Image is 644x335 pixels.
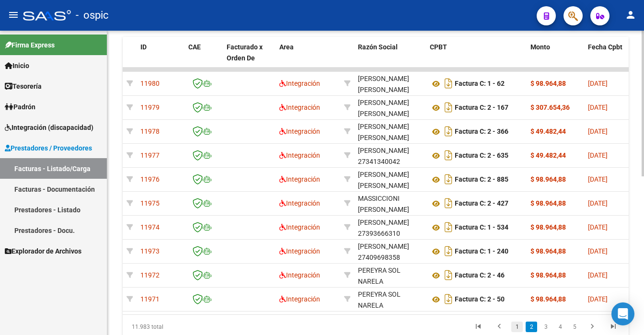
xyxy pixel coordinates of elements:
[442,219,455,235] i: Descargar documento
[358,43,398,51] span: Razón Social
[279,247,320,255] span: Integración
[279,223,320,231] span: Integración
[140,43,147,51] span: ID
[140,295,160,303] span: 11971
[455,176,508,184] strong: Factura C: 2 - 885
[588,151,608,159] span: [DATE]
[442,172,455,187] i: Descargar documento
[469,322,487,332] a: go to first page
[442,76,455,91] i: Descargar documento
[5,143,92,153] span: Prestadores / Proveedores
[358,169,422,191] div: [PERSON_NAME] [PERSON_NAME]
[625,9,636,21] mat-icon: person
[455,224,508,231] strong: Factura C: 1 - 534
[611,302,634,325] div: Open Intercom Messenger
[227,43,263,62] span: Facturado x Orden De
[442,124,455,139] i: Descargar documento
[279,295,320,303] span: Integración
[223,37,276,79] datatable-header-cell: Facturado x Orden De
[455,152,508,160] strong: Factura C: 2 - 635
[358,73,422,93] div: 23237629884
[279,151,320,159] span: Integración
[588,223,608,231] span: [DATE]
[358,289,422,309] div: 27403610785
[358,193,422,215] div: MASSICCIONI [PERSON_NAME]
[588,271,608,279] span: [DATE]
[567,319,582,335] li: page 5
[358,145,409,156] div: [PERSON_NAME]
[510,319,524,335] li: page 1
[455,128,508,136] strong: Factura C: 2 - 366
[279,175,320,183] span: Integración
[5,246,81,256] span: Explorador de Archivos
[442,291,455,307] i: Descargar documento
[530,247,566,255] strong: $ 98.964,88
[184,37,223,79] datatable-header-cell: CAE
[279,104,320,111] span: Integración
[140,151,160,159] span: 11977
[442,148,455,163] i: Descargar documento
[588,199,608,207] span: [DATE]
[358,97,422,117] div: 27357512021
[455,104,508,112] strong: Factura C: 2 - 167
[530,43,550,51] span: Monto
[5,102,35,112] span: Padrón
[455,80,505,88] strong: Factura C: 1 - 62
[358,169,422,189] div: 27201417509
[530,175,566,183] strong: $ 98.964,88
[588,175,608,183] span: [DATE]
[279,80,320,87] span: Integración
[358,241,422,261] div: 27409698358
[530,295,566,303] strong: $ 98.964,88
[358,97,422,119] div: [PERSON_NAME] [PERSON_NAME]
[279,199,320,207] span: Integración
[5,60,29,71] span: Inicio
[358,121,422,141] div: 27346022227
[430,43,447,51] span: CPBT
[140,104,160,111] span: 11979
[279,127,320,135] span: Integración
[354,37,426,79] datatable-header-cell: Razón Social
[140,223,160,231] span: 11974
[358,145,422,165] div: 27341340042
[527,37,584,79] datatable-header-cell: Monto
[569,322,580,332] a: 5
[530,104,570,111] strong: $ 307.654,36
[276,37,340,79] datatable-header-cell: Area
[553,319,567,335] li: page 4
[588,295,608,303] span: [DATE]
[358,265,422,287] div: PEREYRA SOL NARELA
[554,322,566,332] a: 4
[140,127,160,135] span: 11978
[526,322,537,332] a: 2
[5,40,55,50] span: Firma Express
[358,289,422,311] div: PEREYRA SOL NARELA
[455,296,505,303] strong: Factura C: 2 - 50
[8,9,19,21] mat-icon: menu
[140,271,160,279] span: 11972
[358,265,422,285] div: 27403610785
[511,322,523,332] a: 1
[540,322,552,332] a: 3
[279,271,320,279] span: Integración
[588,80,608,87] span: [DATE]
[140,199,160,207] span: 11975
[442,196,455,211] i: Descargar documento
[5,122,93,133] span: Integración (discapacidad)
[524,319,539,335] li: page 2
[455,272,505,279] strong: Factura C: 2 - 46
[455,248,508,255] strong: Factura C: 1 - 240
[358,73,422,95] div: [PERSON_NAME] [PERSON_NAME]
[426,37,527,79] datatable-header-cell: CPBT
[358,241,409,252] div: [PERSON_NAME]
[358,121,422,154] div: [PERSON_NAME] [PERSON_NAME] [PERSON_NAME]
[588,104,608,111] span: [DATE]
[588,43,622,51] span: Fecha Cpbt
[140,247,160,255] span: 11973
[530,151,566,159] strong: $ 49.482,44
[584,37,627,79] datatable-header-cell: Fecha Cpbt
[604,322,622,332] a: go to last page
[583,322,601,332] a: go to next page
[530,271,566,279] strong: $ 98.964,88
[137,37,184,79] datatable-header-cell: ID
